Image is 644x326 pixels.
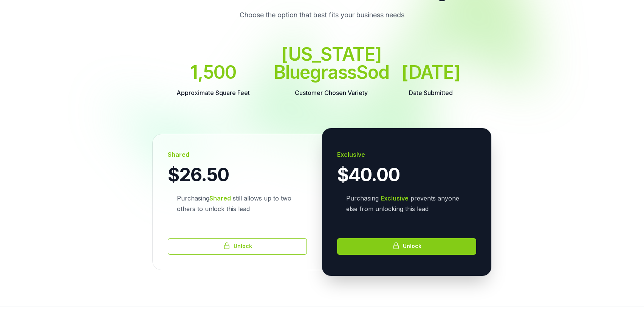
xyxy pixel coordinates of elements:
[168,149,307,160] h3: Shared
[168,238,307,255] button: Unlock
[168,184,307,223] p: Purchasing still allows up to two others to unlock this lead
[195,9,449,21] p: Choose the option that best fits your business needs
[274,45,389,81] dd: [US_STATE] Bluegrass Sod
[381,194,409,202] strong: Exclusive
[176,63,250,81] dd: 1,500
[274,87,389,98] dt: Customer Chosen Variety
[401,87,460,98] dt: Date Submitted
[401,63,460,81] dd: [DATE]
[346,193,467,214] p: Purchasing prevents anyone else from unlocking this lead
[176,87,250,98] dt: Approximate Square Feet
[337,149,476,160] h3: Exclusive
[337,238,476,255] button: Unlock
[337,166,400,184] span: $40.00
[209,194,231,202] strong: Shared
[168,166,229,184] span: $26.50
